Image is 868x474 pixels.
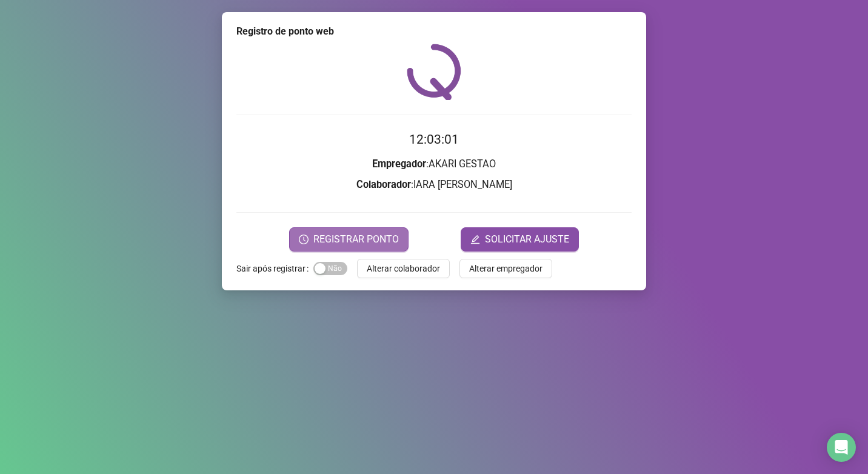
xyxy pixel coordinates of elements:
h3: : AKARI GESTAO [236,156,632,172]
span: clock-circle [299,235,309,244]
time: 12:03:01 [409,132,459,147]
button: Alterar colaborador [357,259,450,278]
strong: Colaborador [356,179,411,190]
strong: Empregador [372,158,426,170]
span: SOLICITAR AJUSTE [485,232,569,247]
div: Open Intercom Messenger [827,433,856,462]
div: Registro de ponto web [236,24,632,39]
span: Alterar empregador [469,262,542,275]
span: Alterar colaborador [367,262,440,275]
button: REGISTRAR PONTO [289,227,409,252]
h3: : IARA [PERSON_NAME] [236,177,632,193]
button: editSOLICITAR AJUSTE [461,227,579,252]
label: Sair após registrar [236,259,313,278]
span: edit [470,235,480,244]
span: REGISTRAR PONTO [313,232,399,247]
img: QRPoint [407,44,461,100]
button: Alterar empregador [459,259,552,278]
